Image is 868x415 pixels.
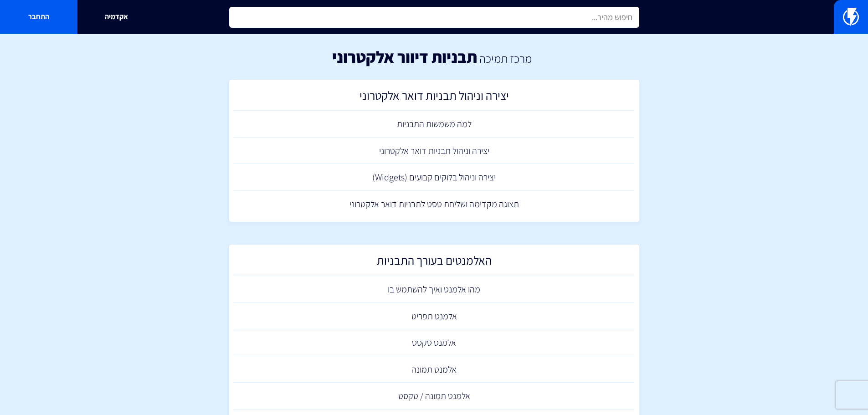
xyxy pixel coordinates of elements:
[234,356,635,383] a: אלמנט תמונה
[234,138,635,164] a: יצירה וניהול תבניות דואר אלקטרוני
[238,89,630,107] h2: יצירה וניהול תבניות דואר אלקטרוני
[234,276,635,303] a: מהו אלמנט ואיך להשתמש בו
[234,383,635,410] a: אלמנט תמונה / טקסט
[238,254,630,272] h2: האלמנטים בעורך התבניות
[234,111,635,138] a: למה משמשות התבניות
[234,164,635,191] a: יצירה וניהול בלוקים קבועים (Widgets)
[332,48,477,66] h1: תבניות דיוור אלקטרוני
[234,191,635,218] a: תצוגה מקדימה ושליחת טסט לתבניות דואר אלקטרוני
[234,329,635,356] a: אלמנט טקסט
[229,7,639,28] input: חיפוש מהיר...
[479,51,532,66] a: מרכז תמיכה
[234,303,635,330] a: אלמנט תפריט
[234,249,635,276] a: האלמנטים בעורך התבניות
[234,84,635,111] a: יצירה וניהול תבניות דואר אלקטרוני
